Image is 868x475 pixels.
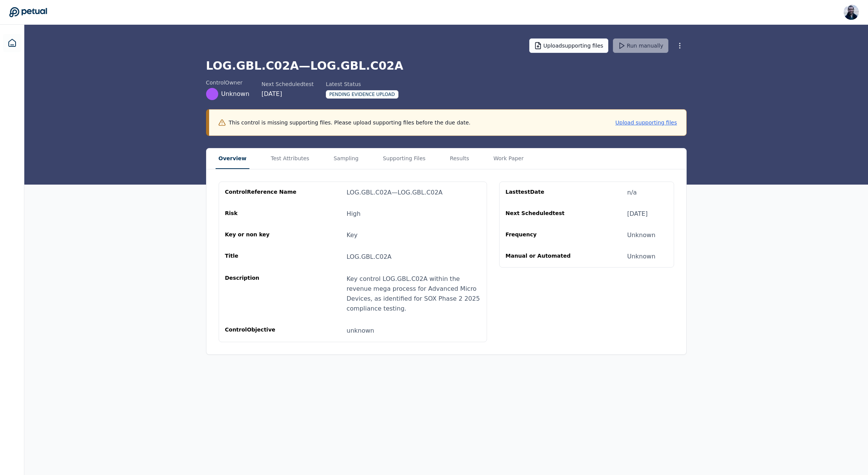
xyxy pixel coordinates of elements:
[529,38,608,53] button: Uploadsupporting files
[225,209,298,218] div: Risk
[616,119,677,126] button: Upload supporting files
[506,252,579,261] div: Manual or Automated
[613,38,668,53] button: Run manually
[225,274,298,314] div: Description
[268,148,312,169] button: Test Attributes
[447,148,472,169] button: Results
[216,148,250,169] button: Overview
[627,252,655,261] div: Unknown
[347,231,358,240] div: Key
[347,326,481,336] div: unknown
[347,209,361,218] div: High
[490,148,527,169] button: Work Paper
[506,209,579,218] div: Next Scheduled test
[627,188,637,197] div: n/a
[673,39,687,53] button: More Options
[347,188,443,197] div: LOG.GBL.C02A — LOG.GBL.C02A
[221,89,249,99] span: Unknown
[225,188,298,197] div: control Reference Name
[506,188,579,197] div: Last test Date
[262,80,314,88] div: Next Scheduled test
[206,79,249,86] div: control Owner
[225,326,298,336] div: control Objective
[262,89,314,99] div: [DATE]
[330,148,362,169] button: Sampling
[3,34,21,52] a: Dashboard
[326,80,398,88] div: Latest Status
[627,231,655,240] div: Unknown
[347,274,481,314] div: Key control LOG.GBL.C02A within the revenue mega process for Advanced Micro Devices, as identifie...
[206,59,687,73] h1: LOG.GBL.C02A — LOG.GBL.C02A
[225,231,298,240] div: Key or non key
[225,252,298,262] div: Title
[627,209,648,218] div: [DATE]
[844,5,859,20] img: Roberto Fernandez
[347,253,392,260] span: LOG.GBL.C02A
[326,90,398,99] div: Pending Evidence Upload
[229,119,471,126] p: This control is missing supporting files. Please upload supporting files before the due date.
[9,7,47,18] a: Go to Dashboard
[380,148,428,169] button: Supporting Files
[506,231,579,240] div: Frequency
